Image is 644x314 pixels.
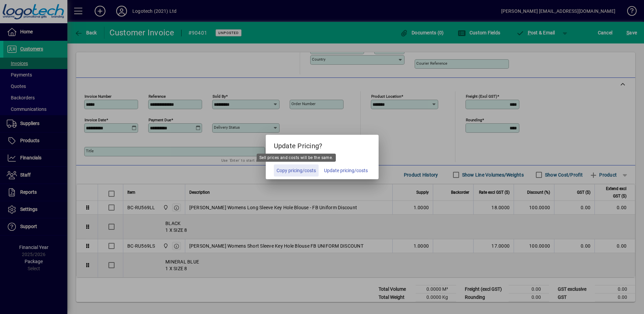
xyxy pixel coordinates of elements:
[266,135,379,154] h5: Update Pricing?
[324,167,368,174] span: Update pricing/costs
[274,164,319,177] button: Copy pricing/costs
[321,164,371,177] button: Update pricing/costs
[277,167,316,174] span: Copy pricing/costs
[257,154,336,162] div: Sell prices and costs will be the same.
